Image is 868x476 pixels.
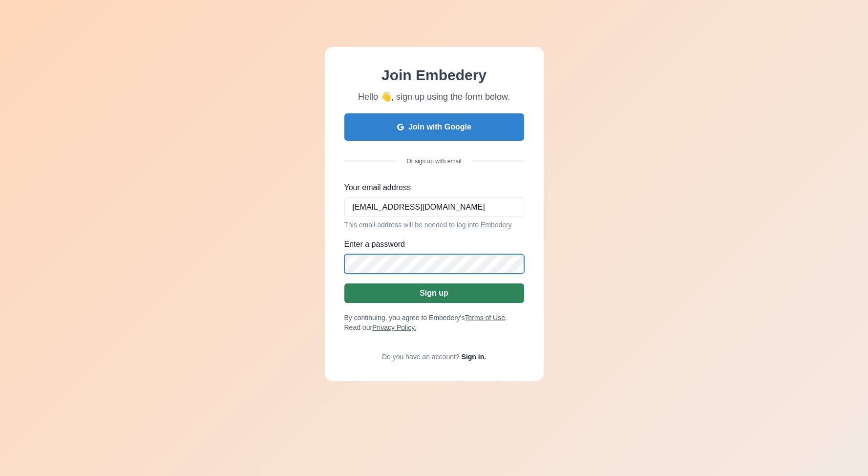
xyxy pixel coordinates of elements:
[358,66,510,84] h1: Join Embedery
[462,353,487,361] a: Sign in.
[667,179,862,433] iframe: Drift Widget Chat Window
[397,157,471,165] span: Or sign up with email
[344,313,524,332] p: By continuing, you agree to Embedery's . Read our
[344,113,524,141] button: Join with Google
[382,353,460,361] span: Do you have an account?
[465,314,505,322] a: Terms of Use
[819,427,856,464] iframe: Drift Widget Chat Controller
[358,90,510,104] p: Hello 👋, sign up using the form below.
[344,221,524,229] div: This email address will be needed to log into Embedery
[344,283,524,303] button: Sign up
[344,182,518,194] label: Your email address
[372,324,416,331] a: Privacy Policy.
[344,238,518,250] label: Enter a password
